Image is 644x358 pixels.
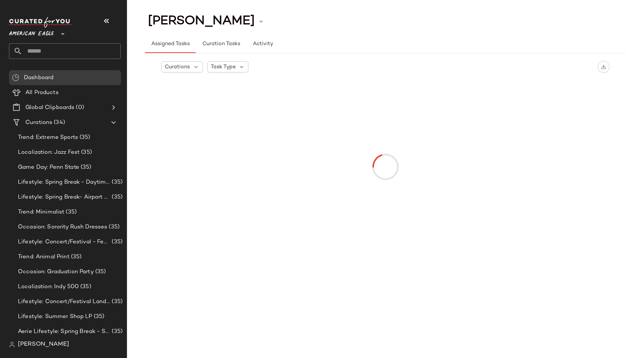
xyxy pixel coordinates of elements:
[18,340,69,349] span: [PERSON_NAME]
[9,25,54,39] span: American Eagle
[18,312,92,321] span: Lifestyle: Summer Shop LP
[79,283,91,291] span: (35)
[25,88,59,97] span: All Products
[18,223,107,231] span: Occasion: Sorority Rush Dresses
[211,63,236,71] span: Task Type
[18,178,110,187] span: Lifestyle: Spring Break - Daytime Casual
[202,41,240,47] span: Curation Tasks
[110,327,123,336] span: (35)
[18,133,78,142] span: Trend: Extreme Sports
[92,312,105,321] span: (35)
[25,103,74,112] span: Global Clipboards
[25,118,52,127] span: Curations
[148,14,255,28] span: [PERSON_NAME]
[253,41,273,47] span: Activity
[18,193,110,202] span: Lifestyle: Spring Break- Airport Style
[151,41,190,47] span: Assigned Tasks
[18,327,110,336] span: Aerie Lifestyle: Spring Break - Sporty
[79,163,92,172] span: (35)
[12,74,19,81] img: svg%3e
[18,208,64,217] span: Trend: Minimalist
[18,163,79,172] span: Game Day: Penn State
[18,283,79,291] span: Localization: Indy 500
[18,238,110,246] span: Lifestyle: Concert/Festival - Femme
[9,342,15,348] img: svg%3e
[52,118,65,127] span: (34)
[107,223,120,231] span: (35)
[110,298,123,306] span: (35)
[64,208,77,217] span: (35)
[69,253,82,261] span: (35)
[78,133,90,142] span: (35)
[110,238,123,246] span: (35)
[80,148,92,157] span: (35)
[18,253,69,261] span: Trend: Animal Print
[18,268,94,276] span: Occasion: Graduation Party
[9,17,72,28] img: cfy_white_logo.C9jOOHJF.svg
[18,148,80,157] span: Localization: Jazz Fest
[110,193,123,202] span: (35)
[94,268,106,276] span: (35)
[165,63,190,71] span: Curations
[110,178,123,187] span: (35)
[24,74,53,82] span: Dashboard
[601,64,606,69] img: svg%3e
[74,103,84,112] span: (0)
[18,298,110,306] span: Lifestyle: Concert/Festival Landing Page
